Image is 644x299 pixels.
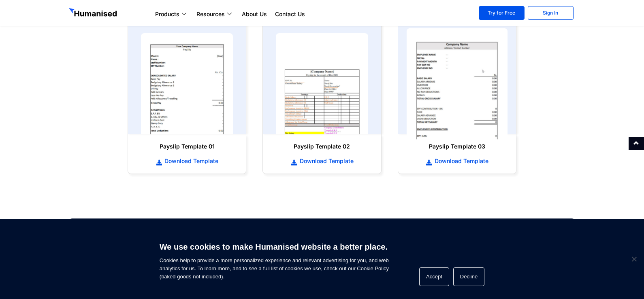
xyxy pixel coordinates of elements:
[160,241,389,252] h6: We use cookies to make Humanised website a better place.
[406,157,508,165] a: Download Template
[276,33,368,134] img: payslip template
[453,267,484,286] button: Decline
[141,33,233,134] img: payslip template
[630,255,638,263] span: Decline
[479,6,525,20] a: Try for Free
[151,9,192,19] a: Products
[406,28,508,140] img: payslip template
[162,157,218,165] span: Download Template
[238,9,271,19] a: About Us
[433,157,488,165] span: Download Template
[69,8,118,19] img: GetHumanised Logo
[528,6,574,20] a: Sign In
[298,157,354,165] span: Download Template
[419,267,449,286] button: Accept
[271,142,373,151] h6: Payslip Template 02
[192,9,238,19] a: Resources
[136,157,238,165] a: Download Template
[136,142,238,151] h6: Payslip Template 01
[160,237,389,281] span: Cookies help to provide a more personalized experience and relevant advertising for you, and web ...
[406,142,508,151] h6: Payslip Template 03
[271,157,373,165] a: Download Template
[271,9,309,19] a: Contact Us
